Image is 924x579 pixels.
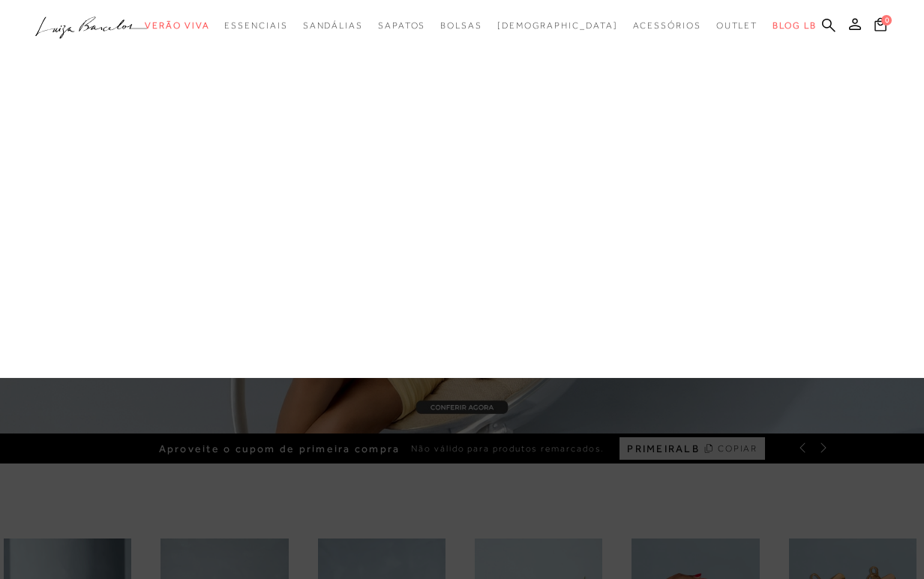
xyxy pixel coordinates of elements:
[378,20,425,31] span: Sapatos
[440,20,482,31] span: Bolsas
[303,20,363,31] span: Sandálias
[224,20,287,31] span: Essenciais
[145,20,209,31] span: Verão Viva
[716,12,758,40] a: categoryNavScreenReaderText
[633,20,701,31] span: Acessórios
[716,20,758,31] span: Outlet
[772,12,816,40] a: BLOG LB
[145,12,209,40] a: categoryNavScreenReaderText
[303,12,363,40] a: categoryNavScreenReaderText
[378,12,425,40] a: categoryNavScreenReaderText
[772,20,816,31] span: BLOG LB
[440,12,482,40] a: categoryNavScreenReaderText
[497,12,618,40] a: noSubCategoriesText
[633,12,701,40] a: categoryNavScreenReaderText
[224,12,287,40] a: categoryNavScreenReaderText
[881,15,892,25] span: 0
[497,20,618,31] span: [DEMOGRAPHIC_DATA]
[870,16,891,37] button: 0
